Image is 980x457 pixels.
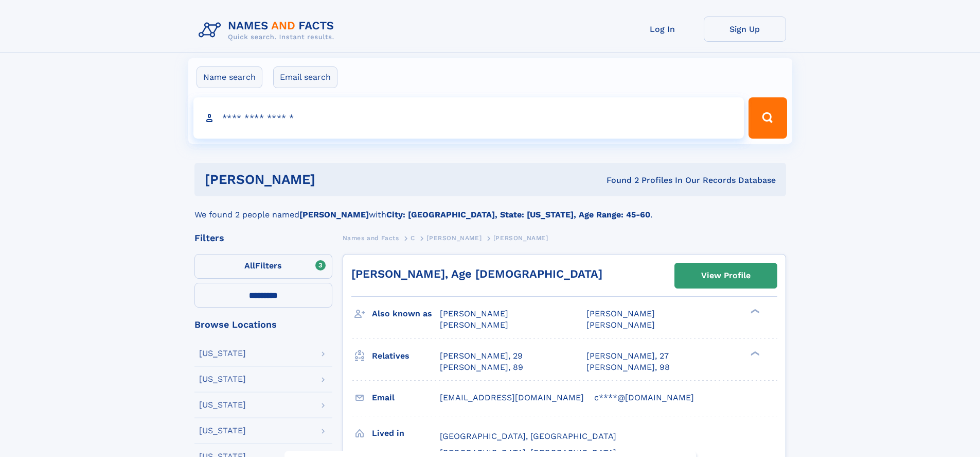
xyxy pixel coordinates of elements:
[440,431,616,441] span: [GEOGRAPHIC_DATA], [GEOGRAPHIC_DATA]
[440,309,508,318] span: [PERSON_NAME]
[704,16,786,42] a: Sign Up
[748,350,760,357] div: ❯
[586,350,669,362] a: [PERSON_NAME], 27
[194,254,332,279] label: Filters
[199,349,246,358] div: [US_STATE]
[586,309,655,318] span: [PERSON_NAME]
[411,231,415,244] a: C
[586,320,655,330] span: [PERSON_NAME]
[701,264,751,287] div: View Profile
[205,173,461,186] h1: [PERSON_NAME]
[194,196,786,221] div: We found 2 people named with .
[440,320,508,330] span: [PERSON_NAME]
[193,97,744,139] input: search input
[461,175,776,186] div: Found 2 Profiles In Our Records Database
[386,210,650,219] b: City: [GEOGRAPHIC_DATA], State: [US_STATE], Age Range: 45-60
[197,66,262,88] label: Name search
[372,389,440,407] h3: Email
[372,347,440,365] h3: Relatives
[194,320,332,329] div: Browse Locations
[244,261,255,270] span: All
[343,231,399,244] a: Names and Facts
[493,234,548,242] span: [PERSON_NAME]
[426,234,482,242] span: [PERSON_NAME]
[372,425,440,442] h3: Lived in
[749,97,787,139] button: Search Button
[426,231,482,244] a: [PERSON_NAME]
[199,401,246,409] div: [US_STATE]
[440,350,523,362] a: [PERSON_NAME], 29
[194,233,332,243] div: Filters
[621,16,704,42] a: Log In
[440,393,584,402] span: [EMAIL_ADDRESS][DOMAIN_NAME]
[675,263,777,288] a: View Profile
[194,16,343,44] img: Logo Names and Facts
[351,267,602,280] a: [PERSON_NAME], Age [DEMOGRAPHIC_DATA]
[440,362,523,373] a: [PERSON_NAME], 89
[586,362,670,373] a: [PERSON_NAME], 98
[199,427,246,435] div: [US_STATE]
[273,66,337,88] label: Email search
[748,308,760,315] div: ❯
[372,305,440,323] h3: Also known as
[299,210,369,219] b: [PERSON_NAME]
[411,234,415,242] span: C
[199,375,246,383] div: [US_STATE]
